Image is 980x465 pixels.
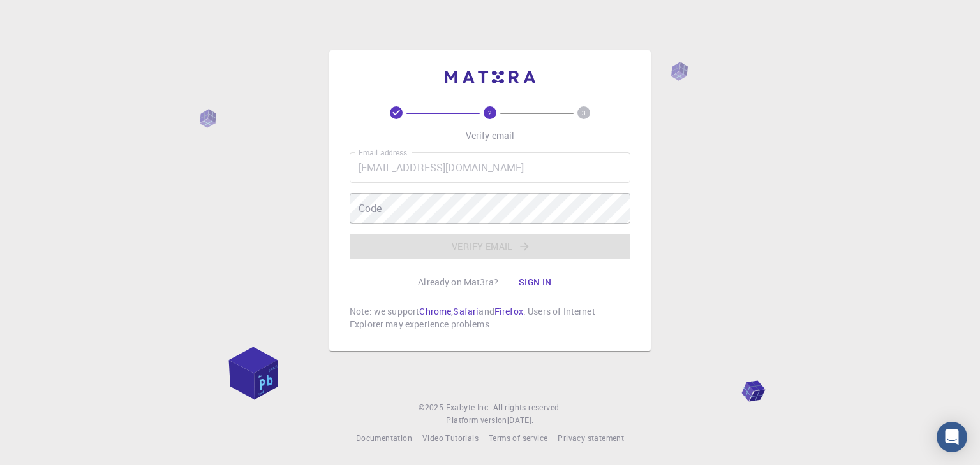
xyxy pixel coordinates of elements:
[356,433,412,443] span: Documentation
[489,433,547,443] span: Terms of service
[422,433,479,443] span: Video Tutorials
[582,108,586,117] text: 3
[350,305,630,331] p: Note: we support , and . Users of Internet Explorer may experience problems.
[418,276,498,289] p: Already on Mat3ra?
[356,432,412,445] a: Documentation
[507,414,534,427] a: [DATE].
[359,147,407,158] label: Email address
[446,414,507,427] span: Platform version
[509,269,562,295] button: Sign in
[466,129,515,142] p: Verify email
[937,422,967,452] div: Open Intercom Messenger
[419,305,451,317] a: Chrome
[488,108,492,117] text: 2
[558,432,624,445] a: Privacy statement
[493,401,561,414] span: All rights reserved.
[453,305,479,317] a: Safari
[494,305,523,317] a: Firefox
[558,433,624,443] span: Privacy statement
[446,401,491,414] a: Exabyte Inc.
[489,432,547,445] a: Terms of service
[422,432,479,445] a: Video Tutorials
[419,401,445,414] span: © 2025
[446,402,491,412] span: Exabyte Inc.
[507,415,534,425] span: [DATE] .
